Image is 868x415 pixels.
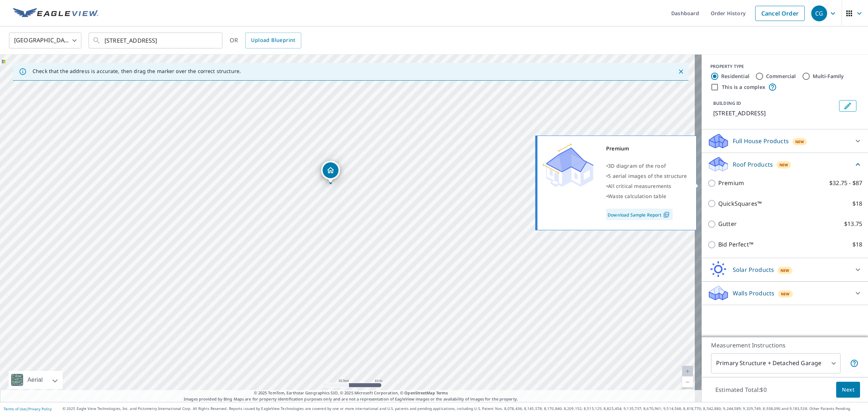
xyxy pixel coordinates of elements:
a: Current Level 20, Zoom In Disabled [682,366,693,377]
div: [GEOGRAPHIC_DATA] [9,30,81,51]
span: New [780,268,790,273]
a: Terms [436,390,448,395]
div: • [606,191,687,201]
button: Next [836,382,860,398]
p: Full House Products [733,137,789,145]
div: • [606,181,687,191]
p: Roof Products [733,160,773,169]
p: QuickSquares™ [718,199,762,208]
p: Solar Products [733,265,774,274]
span: New [781,291,790,297]
p: Measurement Instructions [711,341,859,350]
p: $32.75 - $87 [829,179,862,188]
img: Pdf Icon [661,211,671,218]
span: New [795,139,804,145]
label: Multi-Family [813,73,844,80]
span: 5 aerial images of the structure [608,172,687,179]
div: PROPERTY TYPE [710,63,859,70]
span: All critical measurements [608,183,671,189]
p: Bid Perfect™ [718,240,753,249]
span: New [779,162,788,168]
p: Estimated Total: $0 [710,382,773,398]
div: Full House ProductsNew [707,132,862,150]
a: Terms of Use [4,406,26,411]
div: • [606,161,687,171]
label: Commercial [766,73,796,80]
div: Roof ProductsNew [707,156,862,173]
div: Aerial [25,371,45,389]
span: Your report will include the primary structure and a detached garage if one exists. [850,359,859,368]
p: $13.75 [844,219,862,228]
button: Close [676,67,686,76]
button: Edit building 1 [839,100,856,112]
a: Upload Blueprint [245,33,301,48]
a: OpenStreetMap [404,390,435,395]
div: CG [811,5,827,21]
p: © 2025 Eagle View Technologies, Inc. and Pictometry International Corp. All Rights Reserved. Repo... [63,406,864,411]
label: Residential [721,73,749,80]
div: Walls ProductsNew [707,284,862,302]
div: Aerial [9,371,63,389]
p: $18 [852,199,862,208]
div: Dropped pin, building 1, Residential property, 627N N 14th St Dekalb, IL 60115 [321,161,340,183]
img: EV Logo [13,8,98,19]
div: • [606,171,687,181]
img: Premium [543,144,593,187]
div: Solar ProductsNew [707,261,862,278]
span: 3D diagram of the roof [608,162,666,169]
p: $18 [852,240,862,249]
a: Privacy Policy [28,406,52,411]
p: Premium [718,179,744,188]
a: Download Sample Report [606,209,673,220]
a: Cancel Order [755,6,805,21]
label: This is a complex [722,84,765,91]
p: [STREET_ADDRESS] [713,109,836,117]
span: Next [842,385,854,394]
div: Primary Structure + Detached Garage [711,353,841,373]
p: BUILDING ID [713,100,741,106]
span: Upload Blueprint [251,36,295,45]
a: Current Level 20, Zoom Out [682,377,693,388]
input: Search by address or latitude-longitude [105,30,208,51]
p: Gutter [718,219,737,228]
div: OR [230,33,301,48]
span: © 2025 TomTom, Earthstar Geographics SIO, © 2025 Microsoft Corporation, © [254,390,448,396]
div: Premium [606,144,687,154]
p: | [4,407,52,411]
span: Waste calculation table [608,193,666,200]
p: Check that the address is accurate, then drag the marker over the correct structure. [33,68,241,74]
p: Walls Products [733,289,774,298]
